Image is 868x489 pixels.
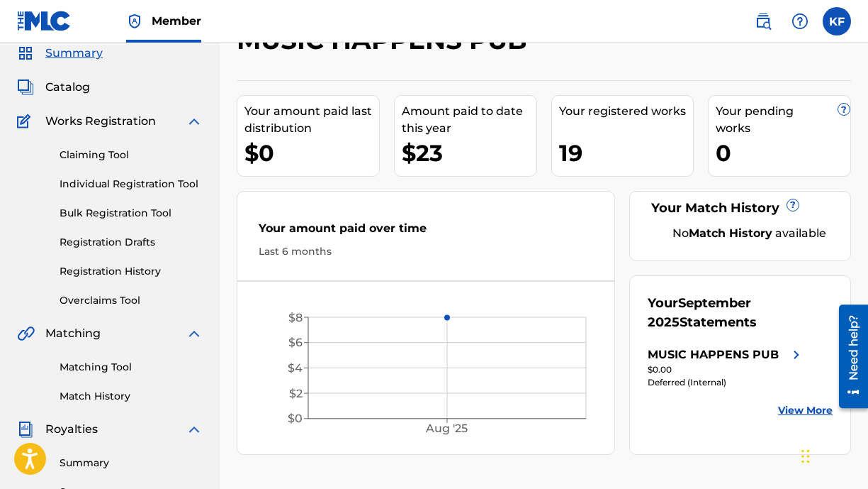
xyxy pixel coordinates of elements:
iframe: Resource Center [828,300,868,414]
div: Deferred (Internal) [648,376,805,389]
div: Last 6 months [259,244,593,259]
div: Your amount paid last distribution [244,103,379,137]
div: Your pending works [716,103,850,137]
div: 19 [559,137,694,169]
div: Your registered works [559,103,694,120]
tspan: $2 [289,387,303,400]
span: ? [838,104,850,115]
div: $0.00 [648,363,805,376]
span: Matching [45,325,101,342]
a: CatalogCatalog [17,79,90,96]
tspan: Aug '25 [425,422,468,435]
a: Claiming Tool [60,148,203,163]
tspan: $8 [288,311,303,324]
a: Overclaims Tool [60,293,203,308]
span: Royalties [45,421,98,438]
img: Matching [17,325,35,342]
a: Summary [60,456,203,471]
img: MLC Logo [17,11,72,31]
div: $23 [402,137,536,169]
a: MUSIC HAPPENS PUBright chevron icon$0.00Deferred (Internal) [648,346,805,389]
div: Drag [801,435,810,478]
a: Registration Drafts [60,235,203,250]
a: SummarySummary [17,45,103,62]
a: Individual Registration Tool [60,177,203,192]
img: Catalog [17,79,34,96]
div: $0 [244,137,379,169]
img: Royalties [17,421,34,438]
div: User Menu [823,7,851,35]
img: help [791,13,808,30]
span: Works Registration [45,113,156,130]
div: Your Match History [648,199,833,218]
a: Match History [60,389,203,404]
span: Member [152,13,201,29]
div: Help [786,7,814,35]
img: Top Rightsholder [126,13,143,30]
a: Bulk Registration Tool [60,206,203,221]
img: search [755,13,772,30]
img: expand [186,113,203,130]
img: expand [186,421,203,438]
span: ? [787,199,799,211]
img: right chevron icon [788,346,805,363]
tspan: $6 [288,336,303,349]
a: Registration History [60,264,203,279]
div: Amount paid to date this year [402,103,536,137]
strong: Match History [689,226,772,240]
div: Your amount paid over time [259,220,593,244]
a: View More [778,403,833,418]
img: expand [186,325,203,342]
div: MUSIC HAPPENS PUB [648,346,779,363]
img: Summary [17,45,34,62]
iframe: Chat Widget [797,421,868,489]
div: Your Statements [648,294,833,332]
a: Public Search [749,7,777,35]
tspan: $4 [288,361,303,375]
span: Catalog [45,79,90,96]
span: Summary [45,45,103,62]
span: September 2025 [648,295,751,330]
div: 0 [716,137,850,169]
img: Works Registration [17,113,35,130]
a: Matching Tool [60,360,203,375]
tspan: $0 [288,412,303,425]
div: No available [665,225,833,242]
